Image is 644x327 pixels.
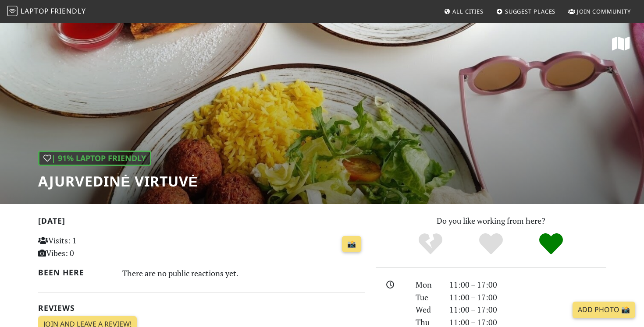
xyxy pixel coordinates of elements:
[493,4,559,19] a: Suggest Places
[573,302,635,318] a: Add Photo 📸
[410,303,444,316] div: Wed
[122,266,365,280] div: There are no public reactions yet.
[452,7,484,15] span: All Cities
[342,236,361,253] a: 📸
[410,291,444,304] div: Tue
[444,278,612,291] div: 11:00 – 17:00
[38,173,199,190] h1: Ajurvedinė virtuvė
[376,214,606,227] p: Do you like working from here?
[7,6,18,16] img: LaptopFriendly
[38,216,365,229] h2: [DATE]
[50,6,85,16] span: Friendly
[444,291,612,304] div: 11:00 – 17:00
[505,7,556,15] span: Suggest Places
[7,4,86,19] a: LaptopFriendly LaptopFriendly
[565,4,634,19] a: Join Community
[38,268,112,277] h2: Been here
[38,234,140,260] p: Visits: 1 Vibes: 0
[444,303,612,316] div: 11:00 – 17:00
[38,303,365,313] h2: Reviews
[461,232,521,256] div: Yes
[521,232,581,256] div: Definitely!
[410,278,444,291] div: Mon
[21,6,49,16] span: Laptop
[400,232,461,256] div: No
[440,4,487,19] a: All Cities
[577,7,631,15] span: Join Community
[38,151,151,166] div: | 91% Laptop Friendly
